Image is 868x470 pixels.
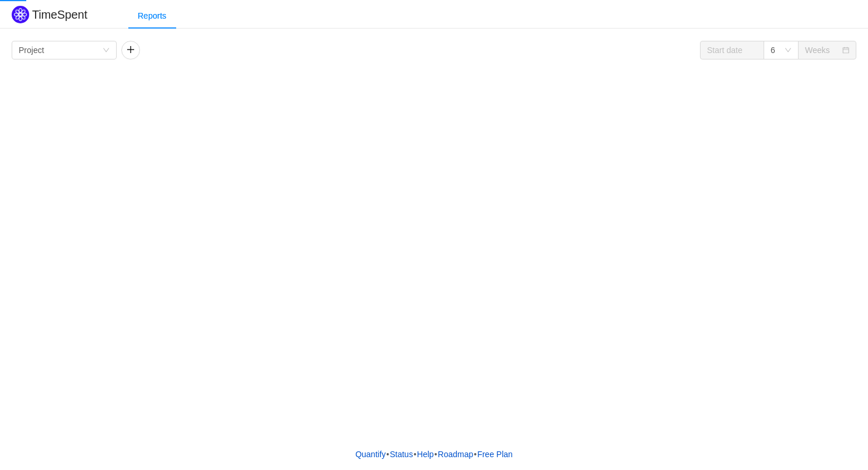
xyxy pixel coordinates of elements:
[389,446,414,463] a: Status
[805,41,830,59] div: Weeks
[121,41,140,59] button: icon: plus
[414,450,416,459] span: •
[355,446,386,463] a: Quantify
[700,41,764,59] input: Start date
[437,446,474,463] a: Roadmap
[103,47,110,55] i: icon: down
[12,6,29,23] img: Quantify logo
[477,446,513,463] button: Free Plan
[128,3,176,29] div: Reports
[32,8,87,21] h2: TimeSpent
[386,450,389,459] span: •
[771,41,775,59] div: 6
[19,41,44,59] div: Project
[785,47,792,55] i: icon: down
[416,446,435,463] a: Help
[842,47,849,55] i: icon: calendar
[435,450,437,459] span: •
[474,450,477,459] span: •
